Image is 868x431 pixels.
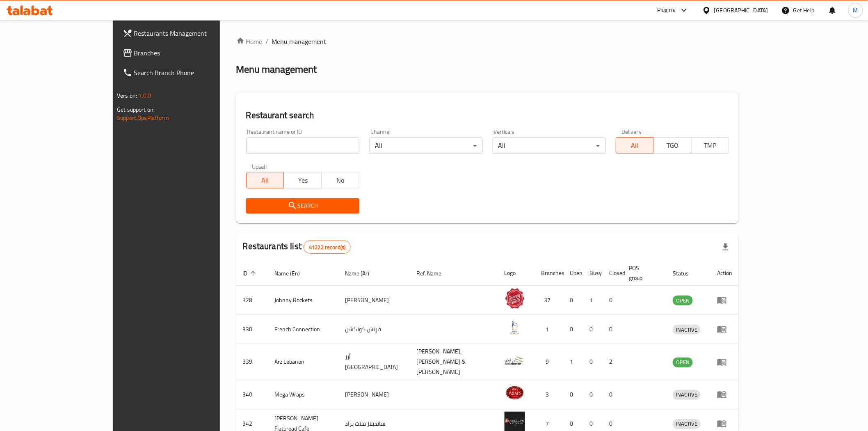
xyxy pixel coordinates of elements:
button: All [246,172,284,188]
td: 0 [564,286,583,315]
td: 0 [583,344,603,380]
div: OPEN [673,296,693,305]
div: Total records count [304,241,351,254]
div: [GEOGRAPHIC_DATA] [714,6,768,15]
div: Menu [717,295,732,305]
img: Mega Wraps [505,383,525,403]
span: 41222 record(s) [304,243,350,251]
span: INACTIVE [673,390,701,399]
img: French Connection [505,317,525,338]
input: Search for restaurant name or ID.. [246,138,359,154]
span: Search Branch Phone [134,68,251,78]
div: Export file [716,237,736,257]
nav: breadcrumb [236,37,739,46]
h2: Restaurant search [246,109,729,122]
div: All [369,138,482,154]
span: Branches [134,48,251,58]
label: Upsell [252,164,267,170]
td: 3 [535,380,564,409]
td: Arz Lebanon [268,344,339,380]
span: INACTIVE [673,419,701,429]
button: Search [246,198,359,213]
a: Support.OpsPlatform [117,112,169,123]
td: [PERSON_NAME],[PERSON_NAME] & [PERSON_NAME] [410,344,498,380]
td: 0 [603,315,623,344]
img: Johnny Rockets [505,288,525,309]
span: TGO [657,140,688,151]
li: / [266,37,269,46]
img: Arz Lebanon [505,350,525,371]
span: Yes [287,174,318,186]
button: TGO [653,137,692,154]
td: 1 [583,286,603,315]
span: ID [243,268,258,278]
td: 0 [603,286,623,315]
td: 0 [583,315,603,344]
span: 1.0.0 [138,90,151,101]
div: Plugins [657,5,675,15]
span: M [853,6,858,15]
div: Menu [717,324,732,334]
div: INACTIVE [673,325,701,335]
td: French Connection [268,315,339,344]
td: فرنش كونكشن [338,315,410,344]
h2: Menu management [236,63,317,76]
button: Yes [283,172,322,188]
div: Menu [717,390,732,399]
td: 0 [564,380,583,409]
span: Ref. Name [416,268,452,278]
td: 9 [535,344,564,380]
th: Logo [498,261,535,286]
td: أرز [GEOGRAPHIC_DATA] [338,344,410,380]
div: OPEN [673,358,693,367]
th: Branches [535,261,564,286]
div: INACTIVE [673,390,701,400]
span: POS group [629,263,657,283]
span: INACTIVE [673,325,701,335]
span: No [325,174,356,186]
td: [PERSON_NAME] [338,286,410,315]
span: All [619,140,651,151]
div: Menu [717,419,732,429]
td: Mega Wraps [268,380,339,409]
button: No [321,172,359,188]
td: 2 [603,344,623,380]
span: All [250,174,281,186]
span: OPEN [673,358,693,367]
button: All [616,137,654,154]
td: 1 [564,344,583,380]
span: Version: [117,90,137,101]
button: TMP [691,137,729,154]
div: All [493,138,606,154]
span: Search [253,201,353,211]
td: [PERSON_NAME] [338,380,410,409]
span: Name (En) [275,268,311,278]
label: Delivery [621,129,642,135]
span: Get support on: [117,104,155,115]
div: Menu [717,357,732,367]
td: Johnny Rockets [268,286,339,315]
a: Branches [116,43,258,63]
span: Menu management [272,37,327,46]
td: 0 [583,380,603,409]
th: Action [710,261,739,286]
h2: Restaurants list [243,240,351,254]
a: Search Branch Phone [116,63,258,83]
td: 0 [603,380,623,409]
th: Busy [583,261,603,286]
td: 1 [535,315,564,344]
span: OPEN [673,296,693,305]
a: Restaurants Management [116,23,258,43]
span: Restaurants Management [134,28,251,38]
span: Name (Ar) [345,268,380,278]
td: 37 [535,286,564,315]
td: 0 [564,315,583,344]
span: TMP [695,140,726,151]
th: Open [564,261,583,286]
span: Status [673,268,699,278]
th: Closed [603,261,623,286]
